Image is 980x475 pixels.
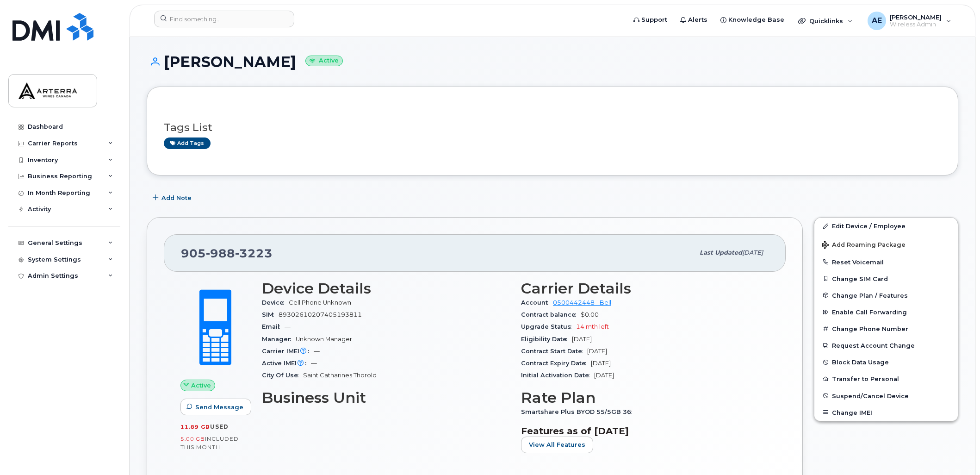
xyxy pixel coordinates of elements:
[814,287,958,304] button: Change Plan / Features
[262,389,510,406] h3: Business Unit
[521,360,591,367] span: Contract Expiry Date
[314,348,320,355] span: —
[305,56,343,66] small: Active
[262,372,303,379] span: City Of Use
[262,336,296,343] span: Manager
[147,54,958,70] h1: [PERSON_NAME]
[529,440,585,449] span: View All Features
[262,360,311,367] span: Active IMEI
[521,299,553,306] span: Account
[289,299,351,306] span: Cell Phone Unknown
[814,404,958,421] button: Change IMEI
[164,122,941,133] h3: Tags List
[814,387,958,404] button: Suspend/Cancel Device
[161,194,192,202] span: Add Note
[521,372,594,379] span: Initial Activation Date
[521,389,769,406] h3: Rate Plan
[814,370,958,387] button: Transfer to Personal
[814,270,958,287] button: Change SIM Card
[572,336,592,343] span: [DATE]
[147,189,199,206] button: Add Note
[521,425,769,437] h3: Features as of [DATE]
[206,246,235,260] span: 988
[832,309,907,316] span: Enable Call Forwarding
[814,320,958,337] button: Change Phone Number
[235,246,273,260] span: 3223
[262,299,289,306] span: Device
[181,246,273,260] span: 905
[521,437,593,453] button: View All Features
[594,372,614,379] span: [DATE]
[191,381,211,390] span: Active
[262,323,285,330] span: Email
[180,436,205,442] span: 5.00 GB
[521,323,576,330] span: Upgrade Status
[311,360,317,367] span: —
[814,235,958,254] button: Add Roaming Package
[742,249,763,256] span: [DATE]
[296,336,352,343] span: Unknown Manager
[285,323,291,330] span: —
[262,280,510,297] h3: Device Details
[814,337,958,354] button: Request Account Change
[814,304,958,320] button: Enable Call Forwarding
[180,399,251,415] button: Send Message
[164,137,211,149] a: Add tags
[832,292,908,299] span: Change Plan / Features
[180,424,210,430] span: 11.89 GB
[576,323,609,330] span: 14 mth left
[195,403,243,412] span: Send Message
[814,218,958,234] a: Edit Device / Employee
[303,372,377,379] span: Saint Catharines Thorold
[700,249,742,256] span: Last updated
[591,360,611,367] span: [DATE]
[262,311,279,318] span: SIM
[822,241,906,250] span: Add Roaming Package
[587,348,607,355] span: [DATE]
[521,408,636,415] span: Smartshare Plus BYOD 55/5GB 36
[814,254,958,270] button: Reset Voicemail
[521,336,572,343] span: Eligibility Date
[553,299,611,306] a: 0500442448 - Bell
[210,423,229,430] span: used
[814,354,958,370] button: Block Data Usage
[581,311,599,318] span: $0.00
[521,311,581,318] span: Contract balance
[279,311,362,318] span: 89302610207405193811
[521,280,769,297] h3: Carrier Details
[262,348,314,355] span: Carrier IMEI
[521,348,587,355] span: Contract Start Date
[832,392,909,399] span: Suspend/Cancel Device
[180,435,239,450] span: included this month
